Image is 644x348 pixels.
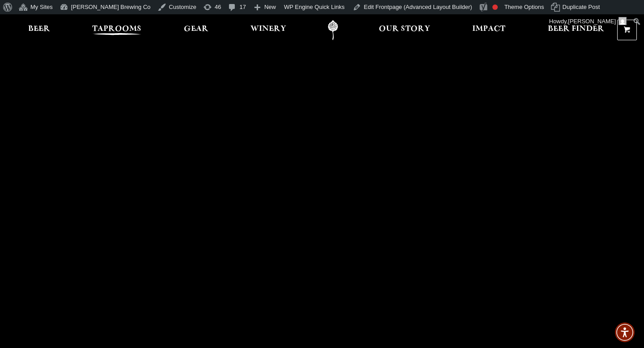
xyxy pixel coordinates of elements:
span: Beer [28,25,50,33]
a: Beer [22,20,56,40]
a: Beer Finder [542,20,610,40]
span: Our Story [379,25,430,33]
span: Gear [184,25,208,33]
div: Focus keyphrase not set [492,4,498,10]
a: Howdy, [546,14,630,29]
a: Odell Home [316,20,350,40]
a: Taprooms [86,20,147,40]
span: [PERSON_NAME] [568,18,616,25]
a: Winery [245,20,292,40]
span: Beer Finder [548,25,604,33]
a: Impact [466,20,511,40]
a: Our Story [373,20,436,40]
div: Accessibility Menu [615,323,635,342]
span: Impact [472,25,505,33]
span: Taprooms [92,25,141,33]
span: Winery [250,25,286,33]
a: Gear [178,20,214,40]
